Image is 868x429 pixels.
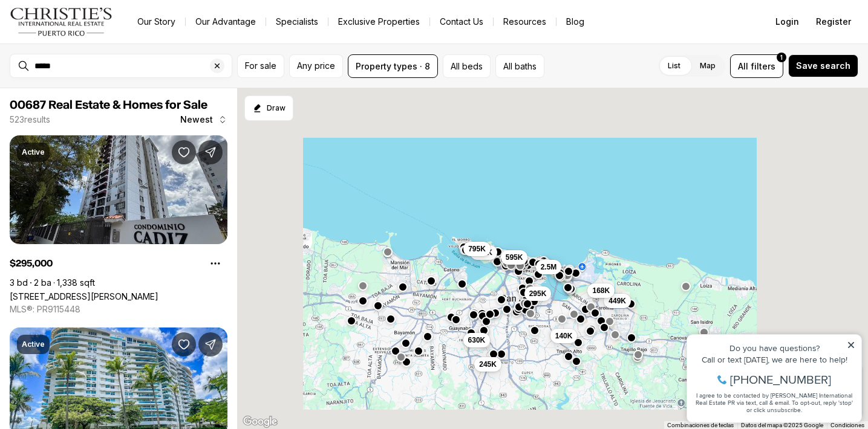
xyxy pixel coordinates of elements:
[796,61,850,71] span: Save search
[524,286,551,301] button: 295K
[10,291,158,302] a: 253 253 CALLE CHILE CONDO CADIZ #9D, SAN JUAN PR, 00917
[244,95,293,121] button: Start drawing
[22,340,45,349] p: Active
[555,331,572,341] span: 140K
[463,241,491,256] button: 795K
[430,13,493,30] button: Contact Us
[186,13,266,30] a: Our Advantage
[540,262,556,271] span: 2.5M
[658,55,690,77] label: List
[609,295,626,305] span: 449K
[50,57,151,69] span: [PHONE_NUMBER]
[328,13,429,30] a: Exclusive Properties
[15,74,172,97] span: I agree to be contacted by [PERSON_NAME] International Real Estate PR via text, call & email. To ...
[10,99,207,111] span: 00687 Real Estate & Homes for Sale
[809,10,858,34] button: Register
[198,140,223,164] button: Share Property
[198,332,223,356] button: Share Property
[788,54,858,77] button: Save search
[505,252,523,262] span: 595K
[474,356,501,371] button: 245K
[556,13,594,30] a: Blog
[266,13,328,30] a: Specialists
[348,54,438,78] button: Property types · 8
[173,108,235,132] button: Newest
[730,54,783,78] button: Allfilters1
[500,250,527,264] button: 595K
[128,13,185,30] a: Our Story
[13,39,175,47] div: Call or text [DATE], we are here to help!
[780,53,783,62] span: 1
[479,359,497,369] span: 245K
[529,289,546,298] span: 295K
[172,332,196,356] button: Save Property: 550 AVENIDA CONSTITUCION #1210
[690,55,725,77] label: Map
[203,251,227,276] button: Property options
[475,247,492,257] span: 895K
[587,283,615,297] button: 168K
[10,7,113,36] img: logo
[775,17,799,27] span: Login
[463,332,490,347] button: 630K
[550,329,577,343] button: 140K
[470,245,497,259] button: 895K
[297,61,335,71] span: Any price
[180,115,213,124] span: Newest
[10,115,50,124] p: 523 results
[751,60,775,73] span: filters
[13,27,175,36] div: Do you have questions?
[816,17,851,27] span: Register
[172,140,196,164] button: Save Property: 253 253 CALLE CHILE CONDO CADIZ #9D
[22,147,45,157] p: Active
[494,13,556,30] a: Resources
[495,54,544,78] button: All baths
[768,10,806,34] button: Login
[468,335,485,344] span: 630K
[468,244,486,253] span: 795K
[592,285,610,295] span: 168K
[535,259,561,274] button: 2.5M
[245,61,276,71] span: For sale
[210,54,232,77] button: Clear search input
[443,54,491,78] button: All beds
[738,60,748,73] span: All
[604,293,631,308] button: 449K
[237,54,284,78] button: For sale
[289,54,343,78] button: Any price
